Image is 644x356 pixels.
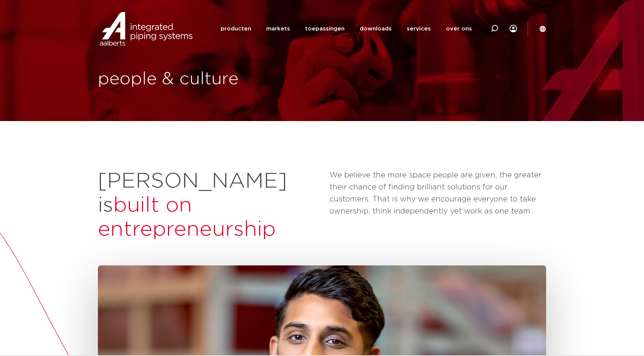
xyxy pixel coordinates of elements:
[98,169,322,241] h2: [PERSON_NAME] is
[98,67,318,91] h1: people & culture
[305,14,345,43] a: toepassingen
[510,20,517,37] div: my IPS
[446,14,472,43] a: over ons
[98,195,276,240] span: built on entrepreneurship
[360,14,392,43] a: downloads
[221,14,472,43] nav: Menu
[221,14,251,43] a: producten
[330,169,546,217] p: We believe the more space people are given, the greater their chance of finding brilliant solutio...
[407,14,431,43] a: services
[266,14,290,43] a: markets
